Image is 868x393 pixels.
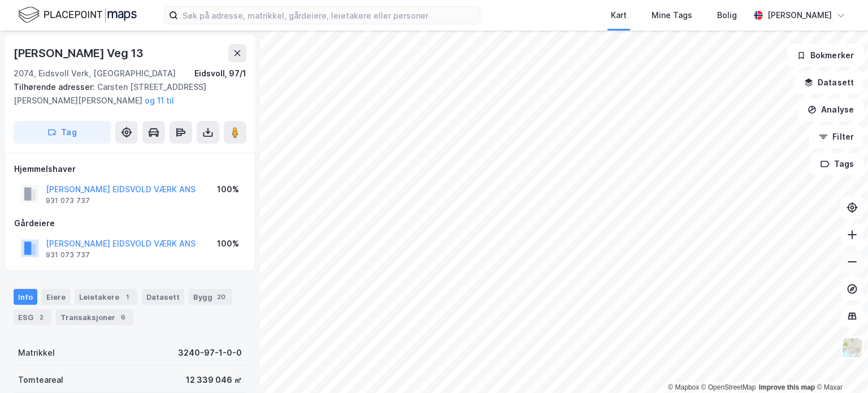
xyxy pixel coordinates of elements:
[142,289,184,305] div: Datasett
[14,309,51,325] div: ESG
[611,8,627,22] div: Kart
[14,121,111,144] button: Tag
[186,373,242,387] div: 12 339 046 ㎡
[46,251,90,260] div: 931 073 737
[42,289,70,305] div: Eiere
[701,383,756,391] a: OpenStreetMap
[841,337,863,359] img: Z
[14,80,237,107] div: Carsten [STREET_ADDRESS][PERSON_NAME][PERSON_NAME]
[767,8,832,22] div: [PERSON_NAME]
[795,71,863,94] button: Datasett
[121,291,133,303] div: 1
[14,217,246,230] div: Gårdeiere
[189,289,232,305] div: Bygg
[14,44,146,62] div: [PERSON_NAME] Veg 13
[56,309,133,325] div: Transaksjoner
[14,67,176,80] div: 2074, Eidsvoll Verk, [GEOGRAPHIC_DATA]
[811,153,863,175] button: Tags
[215,291,228,303] div: 20
[759,383,815,391] a: Improve this map
[14,289,37,305] div: Info
[75,289,137,305] div: Leietakere
[652,8,692,22] div: Mine Tags
[798,98,863,121] button: Analyse
[194,67,246,80] div: Eidsvoll, 97/1
[811,339,868,393] div: Kontrollprogram for chat
[787,44,863,67] button: Bokmerker
[178,346,242,360] div: 3240-97-1-0-0
[18,5,137,25] img: logo.f888ab2527a4732fd821a326f86c7f29.svg
[118,312,129,323] div: 6
[217,183,239,196] div: 100%
[18,346,55,360] div: Matrikkel
[46,196,90,205] div: 931 073 737
[217,237,239,251] div: 100%
[809,126,863,148] button: Filter
[14,82,97,92] span: Tilhørende adresser:
[811,339,868,393] iframe: Chat Widget
[668,383,699,391] a: Mapbox
[178,7,480,24] input: Søk på adresse, matrikkel, gårdeiere, leietakere eller personer
[717,8,737,22] div: Bolig
[18,373,63,387] div: Tomteareal
[14,162,246,176] div: Hjemmelshaver
[36,312,47,323] div: 2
